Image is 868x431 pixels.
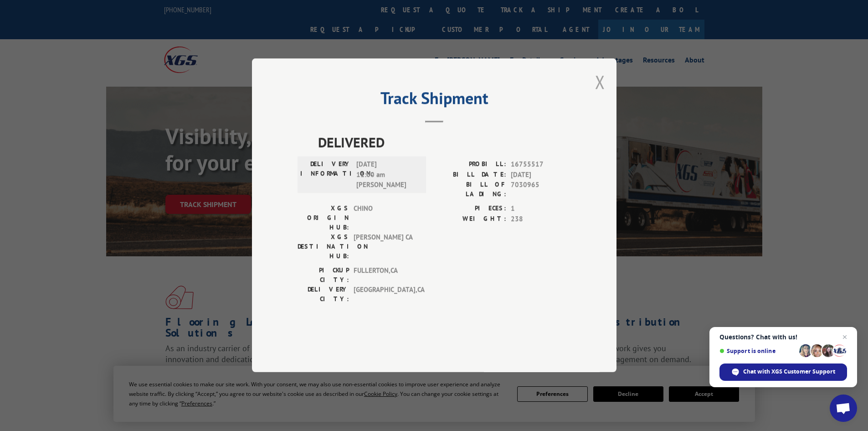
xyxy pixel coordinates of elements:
[434,204,506,214] label: PIECES:
[743,368,835,376] span: Chat with XGS Customer Support
[434,170,506,180] label: BILL DATE:
[298,285,349,304] label: DELIVERY CITY:
[839,332,850,343] span: Close chat
[830,395,857,422] div: Open chat
[511,204,571,214] span: 1
[356,160,418,191] span: [DATE] 11:00 am [PERSON_NAME]
[354,266,415,285] span: FULLERTON , CA
[354,233,415,261] span: [PERSON_NAME] CA
[298,266,349,285] label: PICKUP CITY:
[354,204,415,233] span: CHINO
[511,214,571,224] span: 238
[434,180,506,199] label: BILL OF LADING:
[719,333,847,341] span: Questions? Chat with us!
[434,214,506,224] label: WEIGHT:
[300,160,352,191] label: DELIVERY INFORMATION:
[298,204,349,233] label: XGS ORIGIN HUB:
[511,170,571,180] span: [DATE]
[298,233,349,261] label: XGS DESTINATION HUB:
[511,160,571,170] span: 16755517
[719,363,847,381] div: Chat with XGS Customer Support
[511,180,571,199] span: 7030965
[298,92,571,109] h2: Track Shipment
[719,348,796,354] span: Support is online
[595,70,605,94] button: Close modal
[354,285,415,304] span: [GEOGRAPHIC_DATA] , CA
[318,132,571,153] span: DELIVERED
[434,160,506,170] label: PROBILL:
